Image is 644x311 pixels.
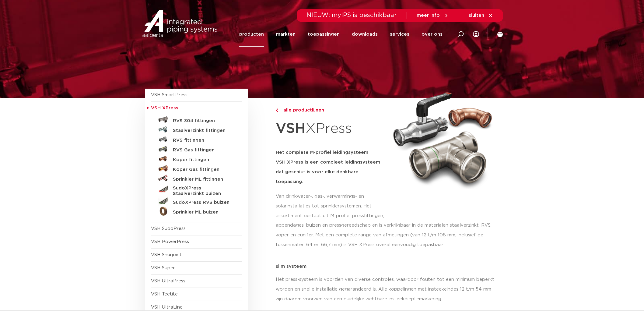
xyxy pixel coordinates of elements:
a: alle productlijnen [276,107,386,114]
a: SudoXPress RVS buizen [151,196,242,206]
a: VSH SmartPress [151,93,187,97]
h5: RVS fittingen [173,138,233,143]
a: VSH PowerPress [151,239,189,244]
a: VSH UltraLine [151,305,183,309]
div: my IPS [473,22,479,47]
h5: Het complete M-profiel leidingsysteem VSH XPress is een compleet leidingsysteem dat geschikt is v... [276,148,386,187]
p: Het press-systeem is voorzien van diverse controles, waardoor fouten tot een minimum beperkt word... [276,275,499,304]
a: VSH Shurjoint [151,253,182,257]
p: Van drinkwater-, gas-, verwarmings- en solarinstallaties tot sprinklersystemen. Het assortiment b... [276,192,386,221]
h5: Staalverzinkt fittingen [173,128,233,133]
h5: Koper Gas fittingen [173,167,233,172]
span: sluiten [469,13,484,18]
span: VSH XPress [151,106,178,110]
a: SudoXPress Staalverzinkt buizen [151,183,242,196]
a: Sprinkler ML buizen [151,206,242,216]
a: VSH Super [151,266,175,270]
a: VSH UltraPress [151,279,185,283]
a: RVS 304 fittingen [151,115,242,125]
span: meer info [417,13,440,18]
h5: RVS 304 fittingen [173,118,233,124]
a: RVS fittingen [151,134,242,144]
img: chevron-right.svg [276,108,278,112]
a: sluiten [469,13,493,18]
h1: XPress [276,117,386,140]
a: meer info [417,13,449,18]
strong: VSH [276,122,306,136]
h5: SudoXPress Staalverzinkt buizen [173,186,233,196]
a: Sprinkler ML fittingen [151,173,242,183]
a: producten [239,22,264,47]
h5: Koper fittingen [173,157,233,163]
a: VSH SudoPress [151,226,186,231]
a: services [390,22,409,47]
span: NIEUW: myIPS is beschikbaar [306,12,397,18]
h5: RVS Gas fittingen [173,147,233,153]
a: Koper Gas fittingen [151,164,242,173]
a: Koper fittingen [151,154,242,164]
a: over ons [422,22,443,47]
h5: SudoXPress RVS buizen [173,200,233,205]
a: Staalverzinkt fittingen [151,125,242,134]
p: appendages, buizen en pressgereedschap en is verkrijgbaar in de materialen staalverzinkt, RVS, ko... [276,221,499,250]
a: RVS Gas fittingen [151,144,242,154]
a: toepassingen [308,22,340,47]
h5: Sprinkler ML fittingen [173,177,233,182]
span: alle productlijnen [280,108,324,112]
nav: Menu [239,22,443,47]
h5: Sprinkler ML buizen [173,210,233,215]
a: VSH Tectite [151,292,178,296]
a: downloads [352,22,378,47]
p: slim systeem [276,264,499,269]
a: markten [276,22,296,47]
